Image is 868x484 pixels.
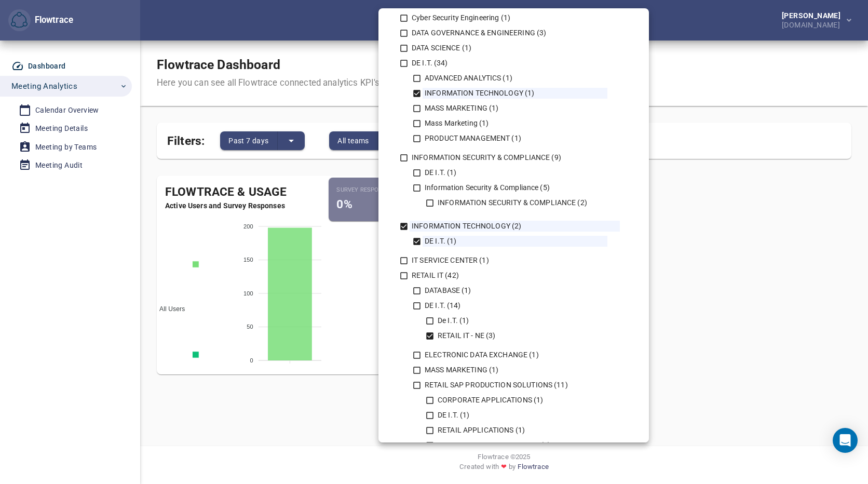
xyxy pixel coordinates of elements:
[410,43,620,53] div: DATA SCIENCE (1)
[423,365,607,375] div: MASS MARKETING (1)
[423,349,607,360] div: ELECTRONIC DATA EXCHANGE (1)
[410,58,620,69] div: DE I.T. (34)
[423,73,607,84] div: ADVANCED ANALYTICS (1)
[410,255,620,266] div: IT SERVICE CENTER (1)
[410,270,620,281] div: RETAIL IT (42)
[423,103,607,114] div: MASS MARKETING (1)
[423,236,607,247] div: DE I.T. (1)
[410,152,620,163] div: INFORMATION SECURITY & COMPLIANCE (9)
[423,118,607,129] div: Mass Marketing (1)
[423,380,607,391] div: RETAIL SAP PRODUCTION SOLUTIONS (11)
[410,221,620,232] div: INFORMATION TECHNOLOGY (2)
[436,410,595,421] div: DE I.T. (1)
[423,167,607,178] div: DE I.T. (1)
[410,12,620,23] div: Cyber Security Engineering (1)
[423,285,607,296] div: DATABASE (1)
[436,395,595,406] div: CORPORATE APPLICATIONS (1)
[423,182,607,193] div: Information Security & Compliance (5)
[423,300,607,311] div: DE I.T. (14)
[436,425,595,436] div: RETAIL APPLICATIONS (1)
[410,28,620,38] div: DATA GOVERNANCE & ENGINEERING (3)
[423,88,607,99] div: INFORMATION TECHNOLOGY (1)
[436,197,595,208] div: INFORMATION SECURITY & COMPLIANCE (2)
[436,330,595,341] div: RETAIL IT - NE (3)
[436,440,595,451] div: RETAIL SAP CLIENT ALLIANCE (1)
[436,315,595,326] div: De I.T. (1)
[833,428,858,453] div: Open Intercom Messenger
[423,133,607,144] div: PRODUCT MANAGEMENT (1)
